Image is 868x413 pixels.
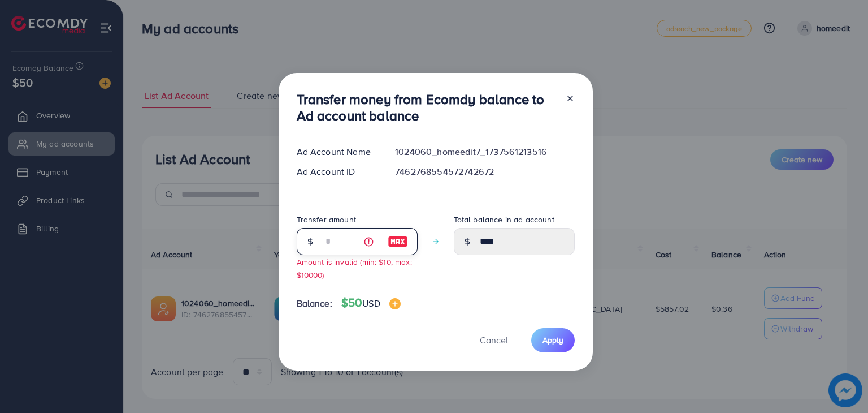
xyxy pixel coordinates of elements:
div: Ad Account Name [288,145,387,158]
label: Transfer amount [297,214,356,225]
img: image [388,235,408,248]
span: USD [362,297,380,309]
div: 1024060_homeedit7_1737561213516 [386,145,583,158]
span: Apply [542,334,563,346]
h3: Transfer money from Ecomdy balance to Ad account balance [297,91,557,124]
img: image [389,298,401,309]
button: Apply [531,328,575,352]
h4: $50 [341,296,401,310]
label: Total balance in ad account [454,214,554,225]
span: Balance: [297,297,332,310]
button: Cancel [466,328,522,352]
div: Ad Account ID [288,165,387,178]
small: Amount is invalid (min: $10, max: $10000) [297,256,412,280]
span: Cancel [480,334,508,346]
div: 7462768554572742672 [386,165,583,178]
